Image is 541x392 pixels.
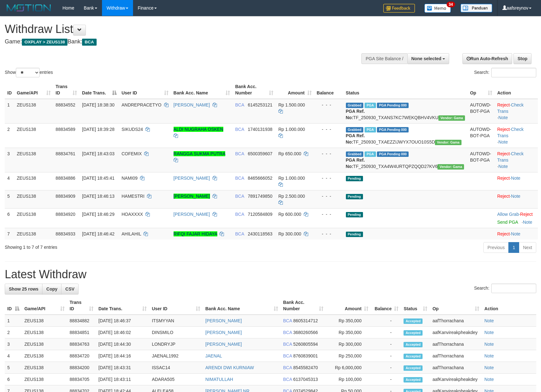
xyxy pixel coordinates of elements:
img: Button%20Memo.svg [424,4,451,13]
a: RIFQI FAJAR HIDAYA [174,231,217,236]
td: Rp 6,000,000 [326,362,371,374]
a: Run Auto-Refresh [462,53,512,64]
label: Search: [474,68,536,77]
span: BCA [235,102,244,107]
th: User ID: activate to sort column ascending [119,81,171,99]
td: · [495,208,538,228]
td: ZEUS138 [22,327,67,338]
th: Action [482,297,536,315]
a: [PERSON_NAME] [205,342,242,347]
a: Note [511,176,520,181]
span: Grabbed [346,127,364,132]
td: [DATE] 18:46:02 [96,327,150,338]
td: Rp 350,000 [326,315,371,327]
span: Rp 2.500.000 [278,194,305,199]
span: Copy 8760839001 to clipboard [293,353,318,358]
td: 2 [5,327,22,338]
td: [DATE] 18:43:11 [96,374,150,385]
select: Showentries [16,68,40,77]
a: Note [484,365,494,370]
span: HOAXXXX [122,212,143,217]
span: Copy 6145253121 to clipboard [248,102,272,107]
span: Grabbed [346,151,364,157]
div: - - - [317,151,341,157]
a: Next [519,242,536,253]
a: Reject [497,194,510,199]
td: · [495,228,538,240]
button: None selected [407,53,449,64]
span: BCA [283,365,292,370]
span: Grabbed [346,103,364,108]
span: Copy 5260805594 to clipboard [293,342,318,347]
a: Note [484,353,494,358]
a: Previous [483,242,509,253]
td: 88834763 [67,338,96,350]
span: BCA [283,342,292,347]
span: Copy 7120584809 to clipboard [248,212,272,217]
span: Accepted [404,342,423,347]
span: Vendor URL: https://trx31.1velocity.biz [435,140,461,145]
span: Marked by aafsolysreylen [365,127,376,132]
a: Reject [520,212,533,217]
span: Vendor URL: https://trx31.1velocity.biz [438,115,465,121]
th: Trans ID: activate to sort column ascending [53,81,80,99]
img: panduan.png [461,4,492,12]
span: Pending [346,212,363,217]
td: DINSMILO [149,327,203,338]
a: Note [484,330,494,335]
a: Stop [513,53,531,64]
td: TF_250930_TXA4W4URTQPZQQD27KV6 [343,148,468,172]
td: aafThorrachana [430,362,482,374]
span: Marked by aafsolysreylen [365,151,376,157]
span: [DATE] 18:38:30 [82,102,114,107]
a: Note [484,377,494,382]
a: Reject [497,151,510,156]
td: ZEUS138 [22,362,67,374]
span: Copy [46,286,57,292]
span: [DATE] 18:46:29 [82,212,114,217]
a: 1 [508,242,519,253]
a: Allow Grab [497,212,519,217]
a: JAENAL [205,353,222,358]
th: ID: activate to sort column descending [5,297,22,315]
span: Copy 6137045313 to clipboard [293,377,318,382]
span: 88834886 [56,176,75,181]
th: Trans ID: activate to sort column ascending [67,297,96,315]
td: ZEUS138 [14,148,53,172]
span: 88834920 [56,212,75,217]
a: Reject [497,176,510,181]
a: ALDI NUGRAHA OSKEN [174,127,223,132]
span: Vendor URL: https://trx31.1velocity.biz [437,164,464,170]
img: MOTION_logo.png [5,3,53,13]
div: - - - [317,211,341,217]
th: Status [343,81,468,99]
td: ADARA505 [149,374,203,385]
td: ZEUS138 [22,350,67,362]
a: [PERSON_NAME] [174,194,210,199]
td: ZEUS138 [14,123,53,148]
td: Rp 300,000 [326,338,371,350]
a: Show 25 rows [5,284,42,294]
td: - [371,315,401,327]
td: ZEUS138 [22,338,67,350]
td: TF_250930_TXAEZZIJWYX7OUO10S5D [343,123,468,148]
th: Action [495,81,538,99]
span: BCA [235,194,244,199]
span: None selected [411,56,442,61]
td: · [495,172,538,190]
th: Bank Acc. Name: activate to sort column ascending [203,297,281,315]
span: Rp 1.500.000 [278,102,305,107]
span: BCA [235,231,244,236]
th: Bank Acc. Number: activate to sort column ascending [281,297,326,315]
td: TF_250930_TXANS7KC7WEKQBHV4VKU [343,99,468,124]
a: RANGGA SUKMA PUTRA [174,151,225,156]
div: - - - [317,102,341,108]
span: Rp 600.000 [278,212,301,217]
td: 88834851 [67,327,96,338]
td: 4 [5,350,22,362]
span: Accepted [404,330,423,336]
td: ZEUS138 [14,228,53,240]
td: - [371,350,401,362]
th: Amount: activate to sort column ascending [326,297,371,315]
a: ARENDI DWI KURNIAW [205,365,254,370]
